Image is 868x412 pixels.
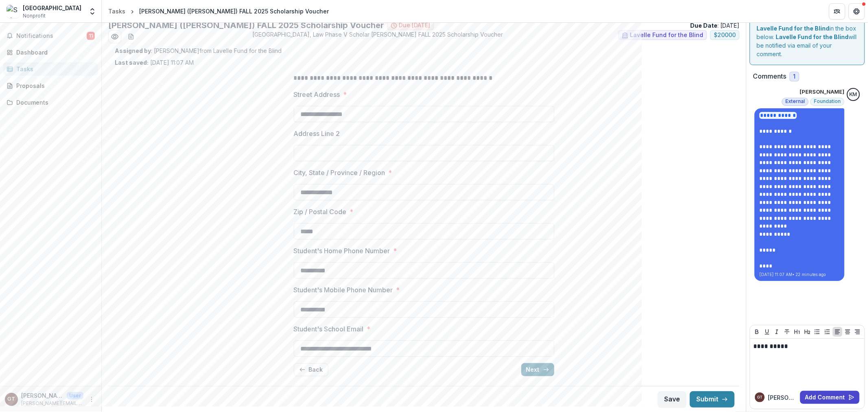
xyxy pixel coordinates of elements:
[776,33,848,40] strong: Lavelle Fund for the Blind
[21,400,83,407] p: [PERSON_NAME][EMAIL_ADDRESS][PERSON_NAME][DOMAIN_NAME]
[690,21,739,30] p: : [DATE]
[294,285,393,295] p: Student's Mobile Phone Number
[822,327,832,337] button: Ordered List
[792,327,802,337] button: Heading 1
[253,30,503,43] span: [GEOGRAPHIC_DATA], Law Phase V Scholar [PERSON_NAME] FALL 2025 Scholarship Voucher
[294,129,340,138] p: Address Line 2
[294,207,347,217] p: Zip / Postal Code
[16,33,87,39] span: Notifications
[8,397,15,402] div: Gary Thomas
[115,58,194,67] p: [DATE] 11:07 AM
[3,29,98,42] button: Notifications11
[23,4,81,12] div: [GEOGRAPHIC_DATA]
[105,5,332,17] nav: breadcrumb
[87,394,96,404] button: More
[785,99,805,104] span: External
[800,391,859,404] button: Add Comment
[3,96,98,109] a: Documents
[16,98,92,107] div: Documents
[800,88,844,96] p: [PERSON_NAME]
[16,65,92,73] div: Tasks
[714,32,736,39] span: $ 20000
[521,363,554,376] button: Next
[294,246,390,256] p: Student's Home Phone Number
[752,327,762,337] button: Bold
[843,327,853,337] button: Align Center
[108,20,384,30] h2: [PERSON_NAME] ([PERSON_NAME]) FALL 2025 Scholarship Voucher
[87,3,98,20] button: Open entity switcher
[87,32,95,40] span: 11
[829,3,845,20] button: Partners
[108,30,121,43] button: Preview 95bd84e2-20a3-4d98-9fd5-439ecc2bfa23.pdf
[814,99,841,104] span: Foundation
[833,327,842,337] button: Align Left
[756,25,829,32] strong: Lavelle Fund for the Blind
[757,395,763,399] div: Gary Thomas
[753,72,786,80] h2: Comments
[399,22,430,29] span: Due [DATE]
[782,327,792,337] button: Strike
[762,327,772,337] button: Underline
[294,324,364,334] p: Student's School Email
[802,327,812,337] button: Heading 2
[294,90,340,99] p: Street Address
[115,46,733,55] p: : [PERSON_NAME] from Lavelle Fund for the Blind
[848,3,865,20] button: Get Help
[108,7,125,15] div: Tasks
[7,5,20,18] img: Seton Hall University
[115,47,151,54] strong: Assigned by
[16,81,92,90] div: Proposals
[3,46,98,59] a: Dashboard
[115,59,149,66] strong: Last saved:
[853,327,862,337] button: Align Right
[294,363,328,376] button: Back
[139,7,329,15] div: [PERSON_NAME] ([PERSON_NAME]) FALL 2025 Scholarship Voucher
[850,92,857,97] div: Kate Morris
[21,391,63,400] p: [PERSON_NAME]
[294,168,385,178] p: City, State / Province / Region
[772,327,782,337] button: Italicize
[3,62,98,76] a: Tasks
[759,272,840,278] p: [DATE] 11:07 AM • 22 minutes ago
[3,79,98,92] a: Proposals
[23,12,46,20] span: Nonprofit
[690,391,735,408] button: Submit
[630,32,703,39] span: Lavelle Fund for the Blind
[793,73,796,80] span: 1
[105,5,129,17] a: Tasks
[67,392,83,399] p: User
[750,9,865,65] div: Send comments or questions to in the box below. will be notified via email of your comment.
[16,48,92,57] div: Dashboard
[658,391,687,408] button: Save
[690,22,717,29] strong: Due Date
[812,327,822,337] button: Bullet List
[125,30,138,43] button: download-word-button
[768,393,797,402] p: [PERSON_NAME]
